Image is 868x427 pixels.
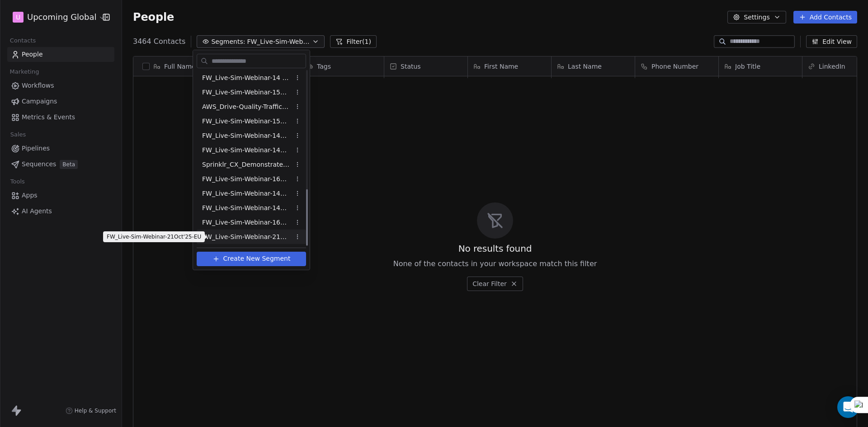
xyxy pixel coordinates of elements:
[202,203,291,213] span: FW_Live-Sim-Webinar-14Oct'25-IND+ANZ CX
[202,232,291,242] span: FW_Live-Sim-Webinar-21Oct'25-EU
[197,252,306,266] button: Create New Segment
[202,189,291,198] span: FW_Live-Sim-Webinar-14Oct'25-EU CX
[202,117,291,126] span: FW_Live-Sim-Webinar-15Oct'25-NA
[202,145,291,155] span: FW_Live-Sim-Webinar-14Oct'25-EU
[202,102,291,112] span: AWS_Drive-Quality-Traffic_5thOct'25
[202,88,291,97] span: FW_Live-Sim-Webinar-15Oct'25-EU
[202,131,291,141] span: FW_Live-Sim-Webinar-14Oct'25-IND+ANZ
[107,233,201,240] p: FW_Live-Sim-Webinar-21Oct'25-EU
[223,254,291,263] span: Create New Segment
[202,160,291,169] span: Sprinklr_CX_Demonstrate_Reg_Drive_[DATE]
[202,218,291,227] span: FW_Live-Sim-Webinar-16Oct'25-NA
[202,174,291,184] span: FW_Live-Sim-Webinar-16Oct'25-IND+ANZ
[202,73,291,83] span: FW_Live-Sim-Webinar-14 Oct'25-NA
